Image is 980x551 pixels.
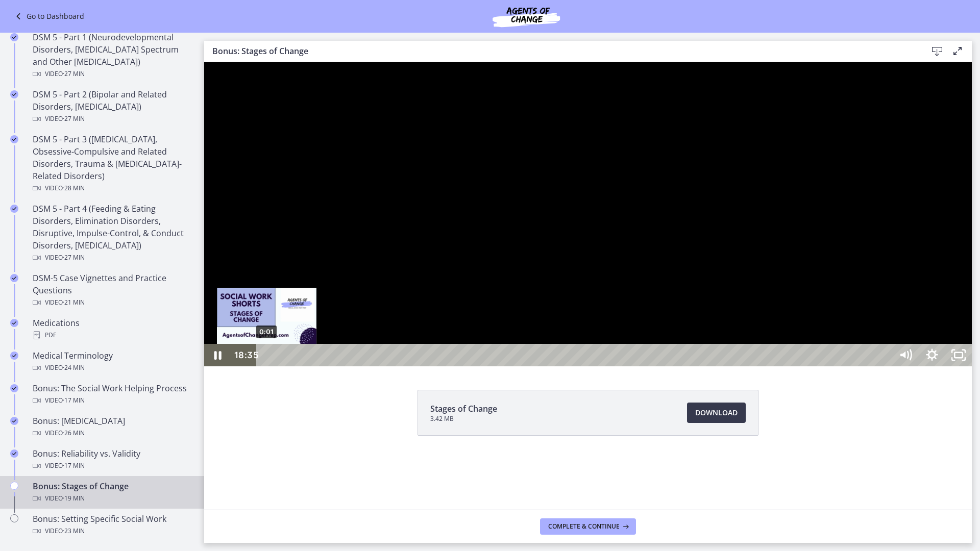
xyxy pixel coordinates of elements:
div: Video [33,362,192,374]
button: Mute [688,282,715,304]
i: Completed [10,33,18,41]
div: Medications [33,317,192,341]
i: Completed [10,319,18,327]
div: DSM 5 - Part 1 (Neurodevelopmental Disorders, [MEDICAL_DATA] Spectrum and Other [MEDICAL_DATA]) [33,31,192,80]
div: Medical Terminology [33,349,192,374]
span: · 24 min [63,362,85,374]
i: Completed [10,135,18,143]
span: Complete & continue [548,522,620,531]
i: Completed [10,352,18,360]
div: DSM 5 - Part 4 (Feeding & Eating Disorders, Elimination Disorders, Disruptive, Impulse-Control, &... [33,203,192,264]
span: · 21 min [63,296,85,309]
span: · 28 min [63,182,85,194]
span: · 27 min [63,113,85,125]
div: Video [33,113,192,125]
i: Completed [10,384,18,392]
div: DSM 5 - Part 2 (Bipolar and Related Disorders, [MEDICAL_DATA]) [33,88,192,125]
span: · 19 min [63,492,85,505]
div: Bonus: Stages of Change [33,480,192,505]
i: Completed [10,274,18,282]
button: Complete & continue [540,518,636,535]
div: Bonus: Setting Specific Social Work [33,513,192,537]
iframe: Video Lesson [204,62,972,366]
div: Video [33,394,192,407]
a: Download [687,403,746,423]
span: · 26 min [63,427,85,439]
i: Completed [10,90,18,98]
span: Stages of Change [430,403,497,415]
div: Bonus: The Social Work Helping Process [33,382,192,407]
h3: Bonus: Stages of Change [212,45,911,57]
span: · 27 min [63,68,85,80]
span: · 17 min [63,460,85,472]
div: Video [33,182,192,194]
div: Bonus: Reliability vs. Validity [33,447,192,472]
div: Video [33,427,192,439]
span: · 17 min [63,394,85,407]
div: Video [33,296,192,309]
div: Video [33,68,192,80]
i: Completed [10,449,18,458]
span: Download [695,407,738,419]
div: PDF [33,329,192,341]
span: · 27 min [63,252,85,264]
div: Video [33,525,192,537]
i: Completed [10,417,18,425]
div: Video [33,460,192,472]
i: Completed [10,205,18,213]
span: 3.42 MB [430,415,497,423]
div: DSM 5 - Part 3 ([MEDICAL_DATA], Obsessive-Compulsive and Related Disorders, Trauma & [MEDICAL_DAT... [33,133,192,194]
button: Unfullscreen [741,282,768,304]
a: Go to Dashboard [12,10,84,22]
span: · 23 min [63,525,85,537]
div: Video [33,252,192,264]
img: Agents of Change [465,4,587,29]
div: DSM-5 Case Vignettes and Practice Questions [33,272,192,309]
div: Bonus: [MEDICAL_DATA] [33,415,192,439]
div: Video [33,492,192,505]
button: Show settings menu [715,282,741,304]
